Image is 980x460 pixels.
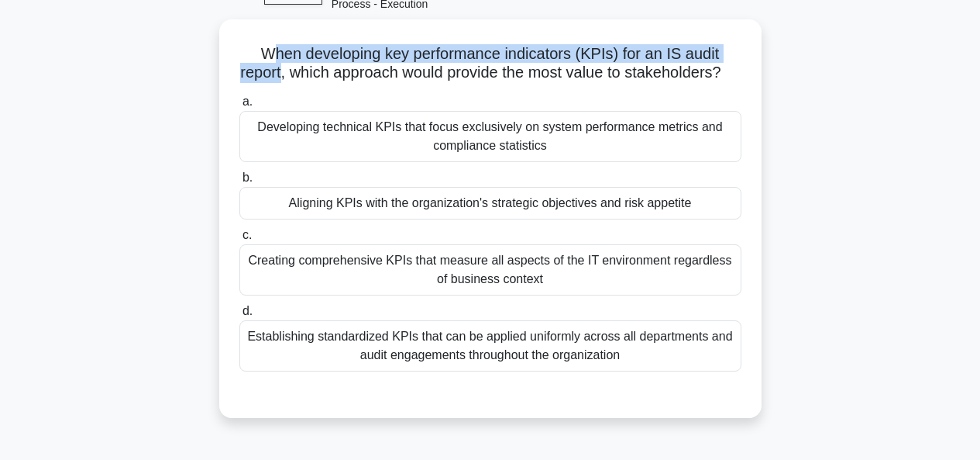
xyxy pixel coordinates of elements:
[242,304,253,317] span: d.
[239,111,741,162] div: Developing technical KPIs that focus exclusively on system performance metrics and compliance sta...
[239,187,741,220] div: Aligning KPIs with the organization's strategic objectives and risk appetite
[239,320,741,372] div: Establishing standardized KPIs that can be applied uniformly across all departments and audit eng...
[242,171,253,184] span: b.
[239,244,741,296] div: Creating comprehensive KPIs that measure all aspects of the IT environment regardless of business...
[238,44,743,83] h5: When developing key performance indicators (KPIs) for an IS audit report, which approach would pr...
[242,228,252,241] span: c.
[242,95,253,108] span: a.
